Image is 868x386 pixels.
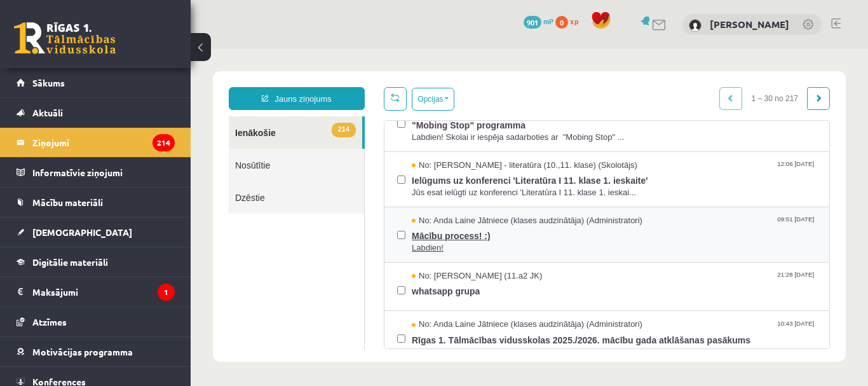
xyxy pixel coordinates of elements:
[221,282,626,298] span: Rīgas 1. Tālmācības vidusskolas 2025./2026. mācību gada atklāšanas pasākums
[221,138,626,150] span: Jūs esat ielūgti uz konferenci 'Literatūra I 11. klase 1. ieskai...
[584,111,626,120] span: 12:06 [DATE]
[552,38,617,61] span: 1 – 30 no 217
[689,19,702,32] img: Mikus Marko Ruža
[32,277,175,307] legend: Maksājumi
[32,107,63,118] span: Aktuāli
[221,122,626,138] span: Ielūgums uz konferenci 'Literatūra I 11. klase 1. ieskaite'
[32,196,103,208] span: Mācību materiāli
[221,67,626,83] span: "Mobing Stop" programma
[14,22,116,54] a: Rīgas 1. Tālmācības vidusskola
[17,277,175,307] a: Maksājumi1
[221,111,447,123] span: No: [PERSON_NAME] - literatūra (10.,11. klase) (Skolotājs)
[710,18,789,31] a: [PERSON_NAME]
[38,100,173,132] a: Nosūtītie
[555,16,585,26] a: 0 xp
[32,256,108,268] span: Digitālie materiāli
[221,270,626,309] a: No: Anda Laine Jātniece (klases audzinātāja) (Administratori) 10:43 [DATE] Rīgas 1. Tālmācības vi...
[32,316,67,327] span: Atzīmes
[221,55,626,94] a: "Mobing Stop" programma Labdien! Skolai ir iespēja sadarboties ar "Mobing Stop" ...
[221,233,626,249] span: whatsapp grupa
[221,177,626,193] span: Mācību process! :)
[17,68,175,97] a: Sākums
[158,284,175,301] i: 1
[524,16,553,26] a: 901 mP
[221,111,626,150] a: No: [PERSON_NAME] - literatūra (10.,11. klase) (Skolotājs) 12:06 [DATE] Ielūgums uz konferenci 'L...
[17,98,175,127] a: Aktuāli
[221,39,264,62] button: Opcijas
[221,270,452,282] span: No: Anda Laine Jātniece (klases audzinātāja) (Administratori)
[584,270,626,279] span: 10:43 [DATE]
[38,67,172,100] a: 214Ienākošie
[543,16,553,26] span: mP
[221,298,626,310] span: Labdien! Mīļi aicinām uz Rīgas 1. Tālmācības vidusskolas ...
[584,166,626,176] span: 09:51 [DATE]
[141,74,165,88] span: 214
[17,217,175,247] a: [DEMOGRAPHIC_DATA]
[221,83,626,95] span: Labdien! Skolai ir iespēja sadarboties ar "Mobing Stop" ...
[153,134,175,151] i: 214
[555,16,568,29] span: 0
[32,226,132,238] span: [DEMOGRAPHIC_DATA]
[17,247,175,277] a: Digitālie materiāli
[570,16,578,26] span: xp
[584,221,626,231] span: 21:28 [DATE]
[38,38,174,61] a: Jauns ziņojums
[221,193,626,205] span: Labdien!
[221,166,452,178] span: No: Anda Laine Jātniece (klases audzinātāja) (Administratori)
[32,158,175,187] legend: Informatīvie ziņojumi
[17,158,175,187] a: Informatīvie ziņojumi
[221,221,351,233] span: No: [PERSON_NAME] (11.a2 JK)
[17,337,175,366] a: Motivācijas programma
[32,77,65,88] span: Sākums
[17,307,175,336] a: Atzīmes
[32,128,175,157] legend: Ziņojumi
[221,221,626,254] a: No: [PERSON_NAME] (11.a2 JK) 21:28 [DATE] whatsapp grupa
[38,132,173,165] a: Dzēstie
[17,128,175,157] a: Ziņojumi214
[221,166,626,205] a: No: Anda Laine Jātniece (klases audzinātāja) (Administratori) 09:51 [DATE] Mācību process! :) Lab...
[32,346,133,357] span: Motivācijas programma
[524,16,541,29] span: 901
[17,188,175,217] a: Mācību materiāli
